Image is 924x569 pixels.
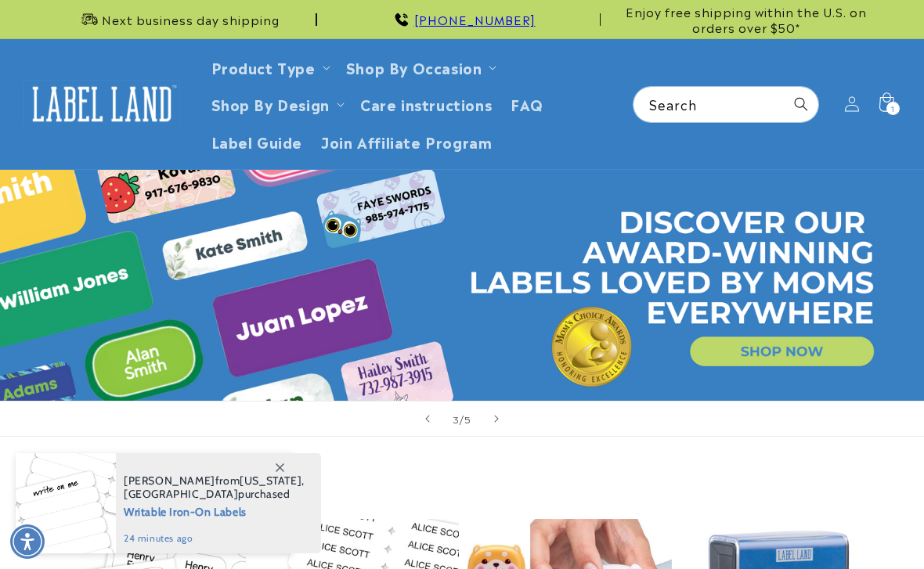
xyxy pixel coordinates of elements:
[10,524,45,559] div: Accessibility Menu
[346,58,482,76] span: Shop By Occasion
[453,411,460,427] span: 3
[102,12,280,27] span: Next business day shipping
[211,93,330,114] a: Shop By Design
[39,471,885,495] h2: Best sellers
[124,474,305,501] span: from , purchased
[23,80,180,128] img: Label Land
[124,474,215,488] span: [PERSON_NAME]
[124,487,238,501] span: [GEOGRAPHIC_DATA]
[337,49,504,85] summary: Shop By Occasion
[360,95,492,113] span: Care instructions
[511,95,543,113] span: FAQ
[607,4,885,34] span: Enjoy free shipping within the U.S. on orders over $50*
[351,85,501,122] a: Care instructions
[240,474,301,488] span: [US_STATE]
[202,123,312,160] a: Label Guide
[321,132,492,150] span: Join Affiliate Program
[891,102,895,115] span: 1
[312,123,501,160] a: Join Affiliate Program
[202,49,337,85] summary: Product Type
[414,10,536,28] a: [PHONE_NUMBER]
[460,411,464,427] span: /
[202,85,351,122] summary: Shop By Design
[479,402,514,436] button: Next slide
[211,132,303,150] span: Label Guide
[211,56,316,77] a: Product Type
[784,87,818,121] button: Search
[464,411,471,427] span: 5
[501,85,553,122] a: FAQ
[18,74,186,134] a: Label Land
[410,402,445,436] button: Previous slide
[767,502,908,553] iframe: Gorgias live chat messenger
